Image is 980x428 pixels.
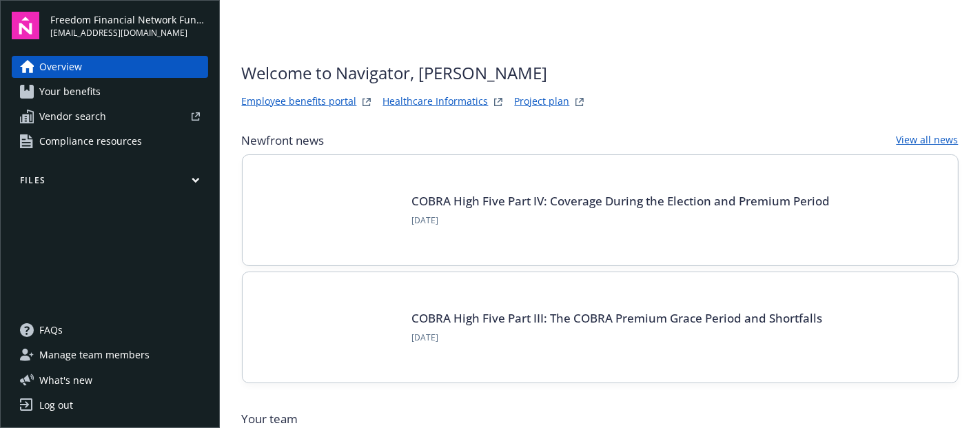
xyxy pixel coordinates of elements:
span: [DATE] [412,332,823,344]
span: [DATE] [412,214,830,227]
img: BLOG-Card Image - Compliance - COBRA High Five Pt 3 - 09-03-25.jpg [265,294,396,360]
span: What ' s new [39,373,92,387]
span: FAQs [39,319,63,341]
a: Employee benefits portal [242,94,357,110]
img: Card Image - EB Compliance Insights.png [265,177,396,243]
a: springbukWebsite [490,94,507,110]
span: Welcome to Navigator , [PERSON_NAME] [242,61,588,85]
a: COBRA High Five Part IV: Coverage During the Election and Premium Period [412,193,830,209]
a: Vendor search [12,105,208,128]
button: Freedom Financial Network Funding, LLC[EMAIL_ADDRESS][DOMAIN_NAME] [50,12,208,39]
a: Manage team members [12,344,208,366]
a: Your benefits [12,81,208,103]
a: Compliance resources [12,130,208,152]
img: navigator-logo.svg [12,12,39,39]
a: projectPlanWebsite [571,94,588,110]
span: Your benefits [39,81,101,103]
a: Project plan [515,94,570,110]
span: Freedom Financial Network Funding, LLC [50,12,208,27]
span: [EMAIL_ADDRESS][DOMAIN_NAME] [50,27,208,39]
a: View all news [897,132,959,149]
a: striveWebsite [358,94,375,110]
span: Compliance resources [39,130,142,152]
div: Log out [39,394,73,416]
span: Manage team members [39,344,150,366]
span: Your team [242,411,959,427]
span: Overview [39,56,82,78]
button: What's new [12,373,114,387]
a: Healthcare Informatics [383,94,489,110]
button: Files [12,174,208,192]
a: COBRA High Five Part III: The COBRA Premium Grace Period and Shortfalls [412,310,823,326]
span: Vendor search [39,105,106,128]
a: Overview [12,56,208,78]
span: Newfront news [242,132,325,149]
a: FAQs [12,319,208,341]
